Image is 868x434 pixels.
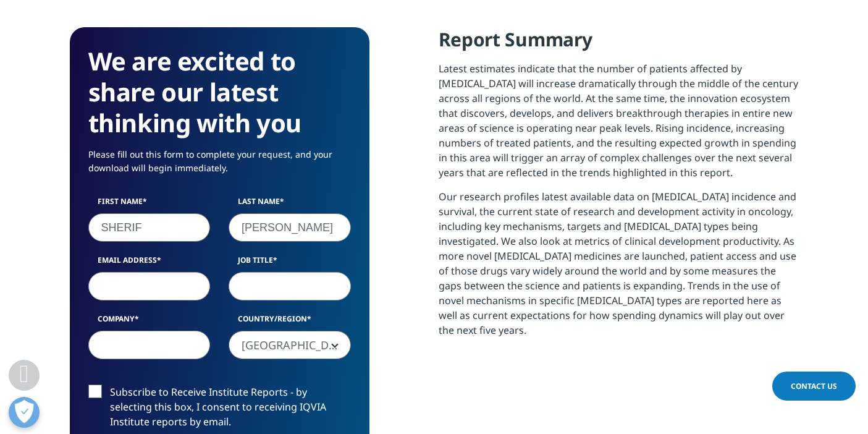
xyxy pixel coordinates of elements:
a: Contact Us [772,372,856,401]
label: Company [88,313,211,331]
label: First Name [88,196,211,213]
h3: We are excited to share our latest thinking with you [88,46,351,138]
span: Contact Us [791,381,837,391]
button: Open Preferences [9,397,40,428]
p: Latest estimates indicate that the number of patients affected by [MEDICAL_DATA] will increase dr... [439,61,799,189]
label: Email Address [88,255,211,272]
label: Job Title [229,255,351,272]
span: Egypt [229,331,350,360]
h4: Report Summary [439,27,799,61]
p: Our research profiles latest available data on [MEDICAL_DATA] incidence and survival, the current... [439,189,799,347]
label: Country/Region [229,313,351,331]
span: Egypt [229,331,351,359]
label: Last Name [229,196,351,213]
p: Please fill out this form to complete your request, and your download will begin immediately. [88,148,351,184]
